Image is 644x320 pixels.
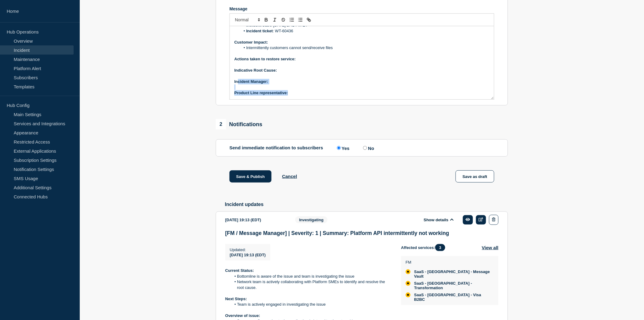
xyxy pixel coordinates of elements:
span: SaaS - [GEOGRAPHIC_DATA] - Transformation [414,281,492,290]
p: FM [406,260,492,265]
label: No [362,145,374,151]
button: Toggle strikethrough text [279,16,288,23]
span: Investigating [295,216,327,223]
button: Show details [422,217,455,222]
p: Send immediate notification to subscribers [229,145,323,151]
button: Save as draft [456,170,494,183]
li: : WT-60436 [240,28,490,34]
button: Toggle bulleted list [296,16,305,23]
div: Notifications [216,119,262,130]
span: SaaS - [GEOGRAPHIC_DATA] - Visa B2BC [414,293,492,302]
button: View all [482,244,499,251]
span: 3 [435,244,445,251]
span: Font size [232,16,262,23]
button: Toggle link [305,16,313,23]
h2: Incident updates [225,202,508,207]
span: [DATE] 19:13 (EDT) [230,253,266,257]
strong: Product Line representative: [234,91,288,95]
button: Toggle ordered list [288,16,296,23]
button: Toggle bold text [262,16,271,23]
strong: Incident Manager: [234,79,268,84]
li: Bottomline is aware of the issue and team is investigating the issue [231,274,392,279]
span: Affected services: [401,244,448,251]
strong: Customer Impact: [234,40,268,44]
div: [DATE] 19:13 (EDT) [225,215,286,225]
strong: Actions taken to restore service: [234,57,296,61]
li: Team is actively engaged in investigating the issue [231,302,392,307]
div: Message [229,6,494,11]
span: SaaS - [GEOGRAPHIC_DATA] - Message Vault [414,269,492,279]
strong: Incident ticket [246,29,273,33]
div: affected [406,269,411,274]
strong: Indicative Root Cause: [234,68,277,73]
button: Save & Publish [229,170,271,183]
h3: [FM / Message Manager] | Severity: 1 | Summary: Platform API intermittently not working [225,230,499,236]
strong: Current Status: [225,268,254,273]
strong: Next Steps: [225,297,247,301]
div: Send immediate notification to subscribers [229,145,494,151]
p: Updated : [230,247,266,252]
div: affected [406,281,411,286]
span: 2 [216,119,226,130]
li: Intermittently customers cannot send/receive files [240,45,490,51]
button: Cancel [282,174,297,179]
label: Yes [335,145,350,151]
div: affected [406,293,411,297]
div: Message [230,26,494,99]
button: Toggle italic text [271,16,279,23]
input: Yes [337,146,341,150]
strong: Overview of issue: [225,313,260,318]
input: No [363,146,367,150]
li: Network team is actively collaborating with Platform SMEs to identify and resolve the root cause. [231,279,392,290]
